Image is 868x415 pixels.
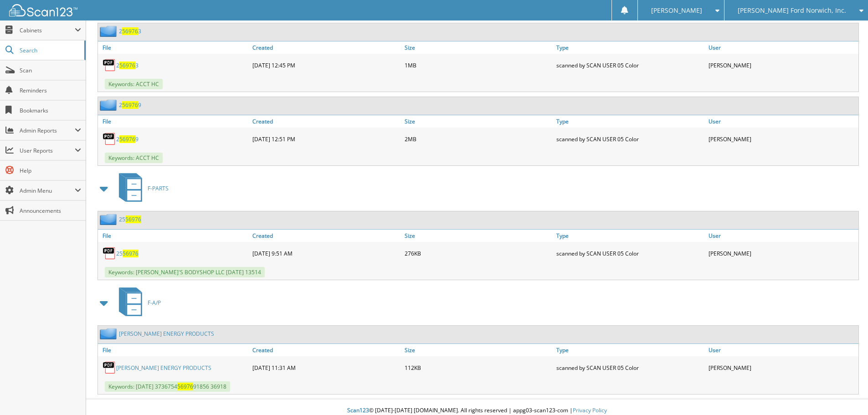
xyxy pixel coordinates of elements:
a: 2569763 [116,61,139,69]
a: [PERSON_NAME] ENERGY PRODUCTS [119,330,214,338]
img: PDF.png [103,58,116,72]
img: folder2.png [100,328,119,339]
div: 276KB [402,244,555,262]
a: User [706,41,858,54]
a: Privacy Policy [573,406,607,414]
div: [PERSON_NAME] [706,130,858,148]
img: PDF.png [103,361,116,374]
a: 2569763 [119,27,141,35]
a: 2556976 [116,250,139,257]
span: 56976 [177,383,193,390]
div: [PERSON_NAME] [706,359,858,377]
div: scanned by SCAN USER 05 Color [554,130,706,148]
span: Admin Reports [20,127,75,134]
a: 2569769 [116,135,139,143]
span: Scan123 [347,406,369,414]
span: User Reports [20,147,75,154]
div: [DATE] 12:45 PM [250,56,402,74]
a: Type [554,230,706,242]
a: 2569769 [119,101,141,109]
span: 56976 [119,135,135,143]
a: 2556976 [119,215,141,223]
img: scan123-logo-white.svg [9,4,77,16]
span: Search [20,46,80,54]
div: scanned by SCAN USER 05 Color [554,244,706,262]
div: [DATE] 11:31 AM [250,359,402,377]
div: 112KB [402,359,555,377]
a: File [98,41,250,54]
a: F-PARTS [113,170,169,206]
span: F-PARTS [148,184,169,192]
img: PDF.png [103,246,116,260]
a: User [706,344,858,356]
img: folder2.png [100,26,119,37]
div: scanned by SCAN USER 05 Color [554,56,706,74]
a: Type [554,115,706,128]
span: Keywords: [DATE] 3736754 91856 36918 [105,381,230,392]
a: Size [402,344,555,356]
span: 56976 [119,61,135,69]
a: File [98,344,250,356]
span: F-A/P [148,299,161,307]
div: 1MB [402,56,555,74]
span: Keywords: [PERSON_NAME]'S BODYSHOP LLC [DATE] 13514 [105,267,265,277]
div: [PERSON_NAME] [706,244,858,262]
span: Keywords: ACCT HC [105,79,163,89]
img: PDF.png [103,132,116,146]
span: Help [20,167,81,174]
span: Bookmarks [20,107,81,114]
a: Size [402,230,555,242]
a: Size [402,41,555,54]
span: Scan [20,67,81,74]
span: [PERSON_NAME] [651,8,702,13]
div: [DATE] 12:51 PM [250,130,402,148]
a: Created [250,41,402,54]
div: [DATE] 9:51 AM [250,244,402,262]
a: Type [554,41,706,54]
span: Announcements [20,207,81,215]
a: Created [250,230,402,242]
a: Created [250,115,402,128]
span: [PERSON_NAME] Ford Norwich, Inc. [738,8,846,13]
span: 56976 [123,250,139,257]
a: F-A/P [113,285,161,321]
span: 56976 [122,101,138,109]
a: File [98,230,250,242]
a: [PERSON_NAME] ENERGY PRODUCTS [116,364,211,372]
div: scanned by SCAN USER 05 Color [554,359,706,377]
img: folder2.png [100,99,119,111]
img: folder2.png [100,214,119,225]
span: 56976 [122,27,138,35]
span: Keywords: ACCT HC [105,153,163,163]
a: Type [554,344,706,356]
div: 2MB [402,130,555,148]
div: [PERSON_NAME] [706,56,858,74]
a: Created [250,344,402,356]
a: File [98,115,250,128]
span: Cabinets [20,26,75,34]
span: Admin Menu [20,187,75,195]
a: User [706,230,858,242]
span: Reminders [20,87,81,94]
a: Size [402,115,555,128]
span: 56976 [125,215,141,223]
iframe: Chat Widget [822,371,868,415]
a: User [706,115,858,128]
